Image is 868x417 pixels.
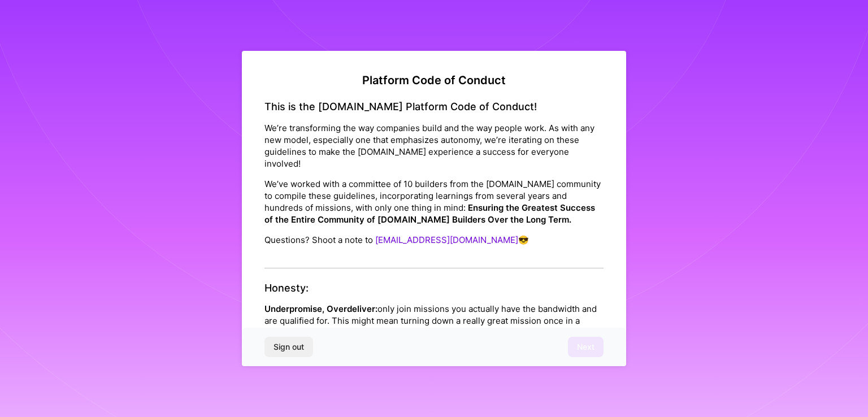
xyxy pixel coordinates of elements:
[264,282,604,294] h4: Honesty:
[264,202,595,225] strong: Ensuring the Greatest Success of the Entire Community of [DOMAIN_NAME] Builders Over the Long Term.
[375,234,518,245] a: [EMAIL_ADDRESS][DOMAIN_NAME]
[264,122,604,170] p: We’re transforming the way companies build and the way people work. As with any new model, especi...
[264,178,604,225] p: We’ve worked with a committee of 10 builders from the [DOMAIN_NAME] community to compile these gu...
[264,234,604,246] p: Questions? Shoot a note to 😎
[274,341,304,353] span: Sign out
[264,303,377,314] strong: Underpromise, Overdeliver:
[264,337,313,357] button: Sign out
[264,73,604,87] h2: Platform Code of Conduct
[264,303,604,338] p: only join missions you actually have the bandwidth and are qualified for. This might mean turning...
[264,101,604,113] h4: This is the [DOMAIN_NAME] Platform Code of Conduct!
